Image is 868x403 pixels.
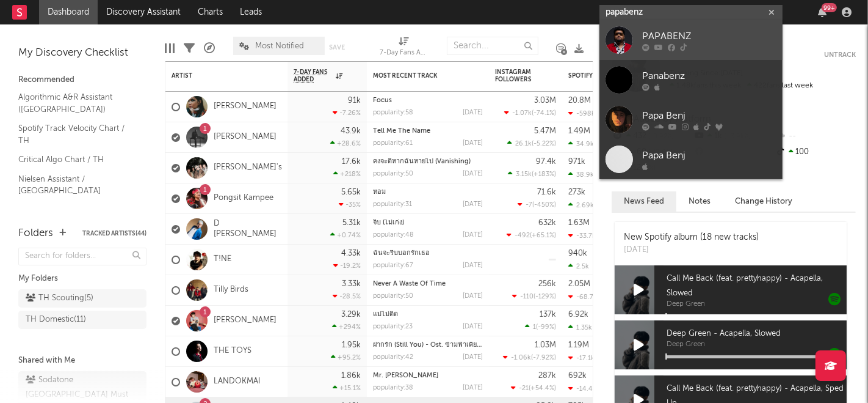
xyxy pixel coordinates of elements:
div: Never A Waste Of Time [373,281,483,287]
div: 971k [568,158,585,166]
div: 692k [568,372,587,380]
div: ( ) [508,170,556,178]
div: A&R Pipeline [204,31,215,66]
div: Shared with Me [18,353,146,368]
span: -5.22 % [533,141,554,147]
div: My Discovery Checklist [18,46,146,61]
div: 97.4k [536,158,556,166]
span: Call Me Back (feat. prettyhappy) - Acapella, Slowed [667,272,847,301]
div: 2.5k [568,262,589,270]
span: +65.1 % [532,232,554,239]
div: Tell Me The Name [373,128,483,135]
div: +15.1 % [333,384,361,392]
div: 5.31k [342,219,361,227]
a: จีบ (ไม่เก่ง) [373,220,404,226]
a: D [PERSON_NAME] [214,219,281,240]
div: +28.6 % [330,139,361,147]
div: ( ) [511,384,556,392]
div: popularity: 67 [373,262,413,269]
div: New Spotify album (18 new tracks) [624,231,759,244]
div: Papa Benj [642,149,776,163]
div: Artist [172,72,263,79]
div: 100 [775,144,856,160]
div: -68.7k [568,293,597,301]
div: 34.9k [568,140,594,148]
a: TH Domestic(11) [18,311,146,329]
div: ( ) [518,201,556,209]
div: popularity: 58 [373,109,413,116]
div: 71.6k [537,188,556,196]
a: [PERSON_NAME] [214,132,277,142]
div: Edit Columns [165,31,175,66]
a: คงจะดีหากฉันหายไป (Vanishing) [373,158,471,165]
button: Notes [676,191,723,212]
a: ฝากรัก (Still You) - Ost. ข้ามฟ้าเคียงเธอ The Next Prince Series [373,342,563,349]
span: +54.4 % [530,385,554,392]
div: -7.26 % [333,109,361,117]
a: T!NE [214,254,231,265]
div: 5.65k [341,188,361,196]
div: 3.33k [342,280,361,288]
div: [DATE] [463,201,483,208]
div: 7-Day Fans Added (7-Day Fans Added) [380,46,429,61]
div: 1.63M [568,219,590,227]
span: -129 % [535,294,554,300]
span: -450 % [534,202,554,209]
div: ( ) [507,231,556,239]
a: Papa Benj [599,139,783,179]
div: -17.1k [568,354,595,362]
a: Shazam Top 200 / TH [18,204,134,217]
div: [DATE] [463,324,483,330]
div: +0.74 % [330,231,361,239]
div: Filters [184,31,195,66]
span: 7-Day Fans Added [294,68,333,83]
a: [PERSON_NAME] [214,316,277,326]
div: popularity: 42 [373,354,413,361]
div: 6.92k [568,311,588,319]
div: ( ) [507,139,556,147]
span: -1.06k [511,355,531,361]
a: Never A Waste Of Time [373,281,446,287]
div: 1.19M [568,341,589,349]
span: -74.1 % [533,110,554,117]
div: Recommended [18,73,146,87]
a: LANDOKMAI [214,377,261,387]
div: [DATE] [624,244,759,256]
div: จีบ (ไม่เก่ง) [373,220,483,226]
span: 26.1k [515,141,532,147]
div: 256k [538,280,556,288]
div: 3.03M [534,97,556,105]
span: -7.92 % [533,355,554,361]
a: ฉันจะรีบบอกรักเธอ [373,250,430,257]
div: [DATE] [463,385,483,391]
span: +183 % [533,171,554,178]
div: 3.29k [341,311,361,319]
div: +95.2 % [331,353,361,361]
div: Panabenz [642,69,776,84]
div: -- [775,128,856,144]
div: Spotify Monthly Listeners [568,72,660,79]
div: 287k [538,372,556,380]
a: Focus [373,97,392,104]
a: [PERSON_NAME]'s [214,163,282,173]
span: -99 % [538,324,554,331]
div: 1.86k [341,372,361,380]
span: Deep Green - Acapella, Slowed [667,327,847,341]
div: คงจะดีหากฉันหายไป (Vanishing) [373,158,483,165]
a: Tell Me The Name [373,128,430,135]
input: Search... [447,37,538,55]
a: Nielsen Assistant / [GEOGRAPHIC_DATA] [18,172,134,198]
button: Change History [723,191,805,212]
a: Tilly Birds [214,285,248,295]
a: TH Scouting(5) [18,289,146,308]
div: +294 % [332,323,361,331]
div: popularity: 31 [373,201,412,208]
a: THE TOYS [214,346,251,357]
div: ( ) [503,353,556,361]
div: My Folders [18,272,146,286]
div: 20.8M [568,97,591,105]
button: Tracked Artists(44) [82,231,146,237]
a: Algorithmic A&R Assistant ([GEOGRAPHIC_DATA]) [18,91,134,116]
div: TH Scouting ( 5 ) [26,291,93,306]
div: 43.9k [341,127,361,135]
